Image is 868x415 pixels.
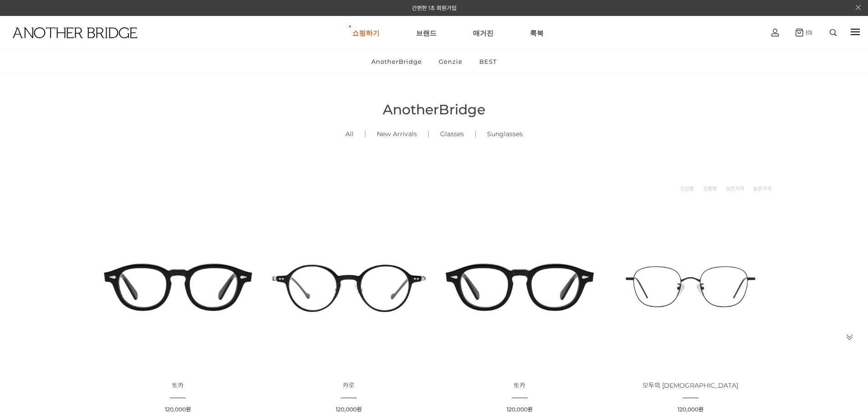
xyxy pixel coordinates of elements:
[343,382,354,389] a: 카로
[429,118,475,149] a: Glasses
[334,118,365,149] a: All
[472,50,504,73] a: BEST
[416,16,437,49] a: 브랜드
[830,29,837,36] img: search
[336,406,362,413] span: 120,000원
[608,205,773,369] img: 모두의 안경 - 다양한 크기에 맞춘 다용도 디자인 이미지
[796,29,812,36] a: (0)
[642,381,738,389] span: 모두의 [DEMOGRAPHIC_DATA]
[165,406,191,413] span: 120,000원
[507,406,533,413] span: 120,000원
[680,184,694,193] a: 신상품
[476,118,534,149] a: Sunglasses
[365,118,428,149] a: New Arrivals
[172,382,184,389] a: 토카
[530,16,544,49] a: 룩북
[796,29,803,36] img: cart
[172,381,184,389] span: 토카
[5,27,135,61] a: logo
[771,29,779,36] img: cart
[514,382,525,389] a: 토카
[343,381,354,389] span: 카로
[96,205,260,369] img: 토카 아세테이트 뿔테 안경 이미지
[13,27,137,38] img: logo
[753,184,771,193] a: 높은가격
[642,382,738,389] a: 모두의 [DEMOGRAPHIC_DATA]
[383,101,485,118] span: AnotherBridge
[267,205,431,369] img: 카로 - 감각적인 디자인의 패션 아이템 이미지
[678,406,704,413] span: 120,000원
[352,16,380,49] a: 쇼핑하기
[514,381,525,389] span: 토카
[437,205,602,369] img: 토카 아세테이트 안경 - 다양한 스타일에 맞는 뿔테 안경 이미지
[473,16,493,49] a: 매거진
[431,50,470,73] a: Genzie
[703,184,717,193] a: 상품명
[803,29,812,36] span: (0)
[412,5,457,11] a: 간편한 1초 회원가입
[364,50,430,73] a: AnotherBridge
[726,184,744,193] a: 낮은가격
